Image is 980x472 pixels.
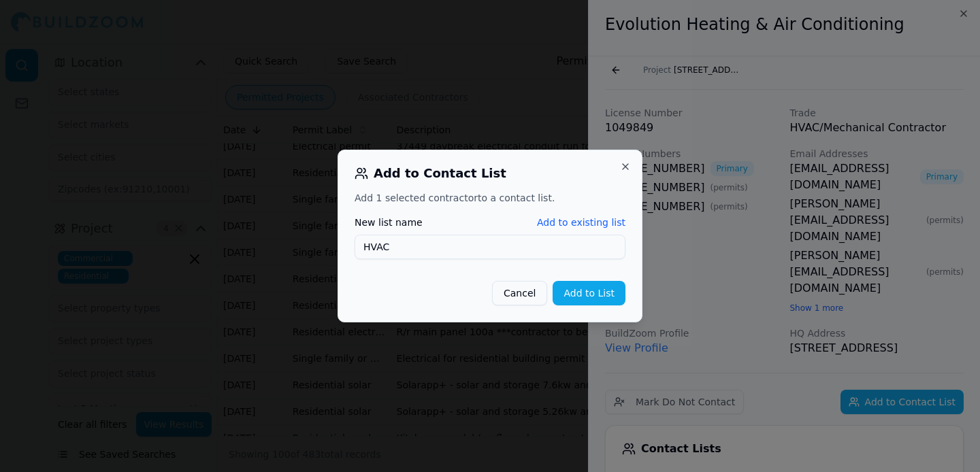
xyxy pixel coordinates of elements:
h2: Add to Contact List [355,167,625,180]
button: Cancel [492,281,547,305]
button: Add to List [553,281,625,305]
label: New list name [355,216,423,229]
div: Add 1 selected contractor to a contact list. [355,191,625,205]
button: Add to existing list [537,216,625,229]
input: Enter list name... [355,235,625,259]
